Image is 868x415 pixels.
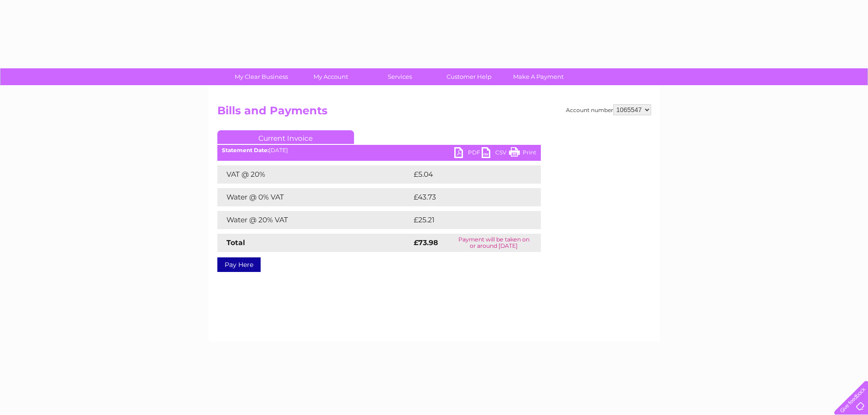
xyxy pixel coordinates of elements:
a: Current Invoice [217,130,354,144]
a: Make A Payment [501,68,576,85]
td: Payment will be taken on or around [DATE] [447,234,541,252]
a: My Clear Business [224,68,299,85]
div: [DATE] [217,147,541,154]
strong: £73.98 [414,238,438,247]
h2: Bills and Payments [217,104,651,122]
td: VAT @ 20% [217,165,411,184]
td: Water @ 20% VAT [217,211,411,229]
a: My Account [293,68,368,85]
a: Pay Here [217,257,261,272]
td: £5.04 [411,165,520,184]
td: £43.73 [411,188,522,206]
a: Print [509,147,536,160]
div: Account number [566,104,651,115]
a: CSV [482,147,509,160]
strong: Total [226,238,245,247]
a: Services [362,68,437,85]
a: Customer Help [431,68,507,85]
td: £25.21 [411,211,521,229]
a: PDF [454,147,482,160]
b: Statement Date: [222,147,269,154]
td: Water @ 0% VAT [217,188,411,206]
